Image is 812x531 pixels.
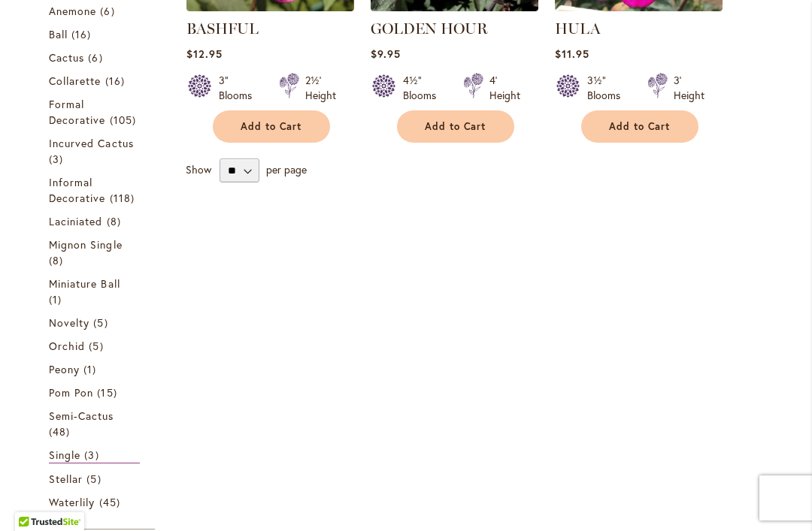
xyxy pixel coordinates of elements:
div: 3½" Blooms [587,73,629,103]
a: GOLDEN HOUR [371,20,488,38]
a: BASHFUL [186,20,259,38]
a: Stellar 5 [49,471,140,487]
a: Pom Pon 15 [49,385,140,400]
a: Collarette 16 [49,73,140,89]
span: Single [49,448,80,462]
a: Miniature Ball 1 [49,276,140,307]
span: 8 [49,252,67,268]
div: 4½" Blooms [403,73,445,103]
a: Semi-Cactus 48 [49,408,140,439]
button: Add to Cart [397,110,514,143]
a: Novelty 5 [49,315,140,330]
span: 1 [83,361,100,377]
span: 8 [107,213,125,229]
a: Mignon Single 8 [49,237,140,268]
span: 1 [49,291,65,307]
span: $9.95 [371,47,401,61]
span: $11.95 [555,47,589,61]
a: Peony 1 [49,361,140,377]
span: Cactus [49,50,84,65]
span: Ball [49,27,68,41]
a: Waterlily 45 [49,494,140,510]
span: Orchid [49,339,85,353]
span: Formal Decorative [49,97,106,127]
a: Anemone 6 [49,3,140,19]
div: 3' Height [674,73,704,103]
a: Incurved Cactus 3 [49,135,140,167]
span: Informal Decorative [49,175,106,205]
span: 5 [93,315,111,330]
span: 3 [84,447,102,463]
span: Show [186,162,211,176]
span: 15 [97,385,120,400]
span: $12.95 [186,47,223,61]
a: Laciniated 8 [49,213,140,229]
span: Miniature Ball [49,276,120,291]
span: Add to Cart [241,120,302,133]
button: Add to Cart [581,110,698,143]
span: Waterlily [49,495,95,509]
a: Ball 16 [49,26,140,42]
span: Laciniated [49,214,103,228]
span: Collarette [49,74,101,88]
span: Add to Cart [609,120,671,133]
span: 45 [99,494,124,510]
span: 6 [88,50,106,65]
a: HULA [555,20,601,38]
span: Stellar [49,472,83,486]
div: 2½' Height [305,73,336,103]
span: per page [266,162,307,176]
span: 5 [89,338,107,354]
span: 16 [71,26,95,42]
span: 48 [49,424,74,439]
a: Informal Decorative 118 [49,174,140,206]
span: 118 [110,190,138,206]
a: Single 3 [49,447,140,463]
span: 3 [49,151,67,167]
a: Cactus 6 [49,50,140,65]
a: Orchid 5 [49,338,140,354]
span: Mignon Single [49,237,123,252]
div: 3" Blooms [219,73,261,103]
span: 16 [105,73,129,89]
span: Novelty [49,315,89,330]
span: Pom Pon [49,385,93,400]
span: 5 [86,471,105,487]
a: Formal Decorative 105 [49,96,140,128]
button: Add to Cart [213,110,330,143]
div: 4' Height [489,73,520,103]
span: Peony [49,362,80,376]
span: 105 [110,112,140,128]
span: Incurved Cactus [49,136,134,150]
span: Semi-Cactus [49,409,114,423]
span: 6 [100,3,118,19]
span: Anemone [49,4,96,18]
iframe: Launch Accessibility Center [11,478,53,520]
span: Add to Cart [425,120,486,133]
